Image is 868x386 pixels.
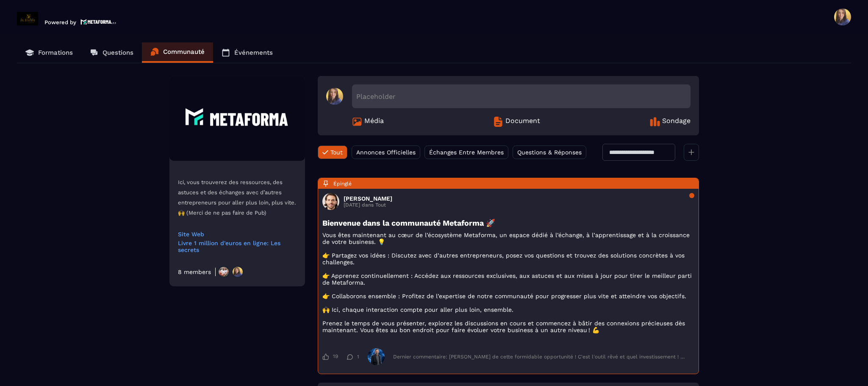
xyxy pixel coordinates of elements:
div: Dernier commentaire: [PERSON_NAME] de cette formidable opportunité ! C'est l'outil rêvé et quel i... [393,354,686,360]
span: Annonces Officielles [356,149,416,156]
p: Questions [103,49,133,56]
p: Événements [234,49,273,56]
p: [DATE] dans Tout [344,202,392,208]
a: Questions [81,42,142,63]
span: Questions & Réponses [517,149,582,156]
h3: Bienvenue dans la communauté Metaforma 🚀 [322,218,694,227]
div: 8 members [178,269,211,275]
span: Épinglé [333,181,352,187]
p: Powered by [44,19,76,25]
img: Community background [169,76,305,161]
span: Document [505,117,540,127]
p: Vous êtes maintenant au cœur de l’écosystème Metaforma, un espace dédié à l’échange, à l’apprenti... [322,232,694,333]
img: logo-branding [17,12,38,25]
img: logo [80,18,116,25]
a: Site Web [178,231,297,238]
a: Formations [17,42,81,63]
a: Livre 1 million d'euros en ligne: Les secrets [178,240,297,253]
span: 1 [357,354,359,360]
img: https://production-metaforma-bucket.s3.fr-par.scw.cloud/production-metaforma-bucket/users/Septemb... [218,266,230,278]
p: Communauté [163,48,205,56]
div: Placeholder [352,84,691,108]
span: 19 [333,353,338,360]
span: Tout [330,149,343,156]
span: Échanges Entre Membres [429,149,504,156]
h3: [PERSON_NAME] [344,195,392,202]
img: https://production-metaforma-bucket.s3.fr-par.scw.cloud/production-metaforma-bucket/users/July202... [232,266,244,278]
p: Ici, vous trouverez des ressources, des astuces et des échanges avec d’autres entrepreneurs pour ... [178,177,297,218]
span: Sondage [662,117,691,127]
a: Événements [213,42,281,63]
a: Communauté [142,42,213,63]
span: Média [364,117,384,127]
p: Formations [38,49,73,56]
